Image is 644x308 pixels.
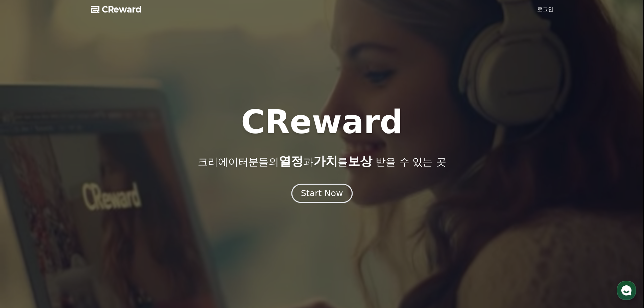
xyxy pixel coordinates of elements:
button: Start Now [291,184,353,203]
a: CReward [91,4,142,15]
span: 설정 [104,224,113,230]
p: 크리에이터분들의 과 를 받을 수 있는 곳 [198,155,446,168]
a: 대화 [45,214,87,231]
span: 보상 [348,154,372,168]
a: 홈 [2,214,45,231]
span: 대화 [62,225,70,230]
a: 로그인 [537,5,553,14]
span: CReward [102,4,142,15]
a: 설정 [87,214,130,231]
span: 가치 [313,154,338,168]
span: 홈 [21,224,25,230]
a: Start Now [293,191,351,197]
div: Start Now [301,188,343,199]
span: 열정 [279,154,303,168]
h1: CReward [241,106,403,138]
